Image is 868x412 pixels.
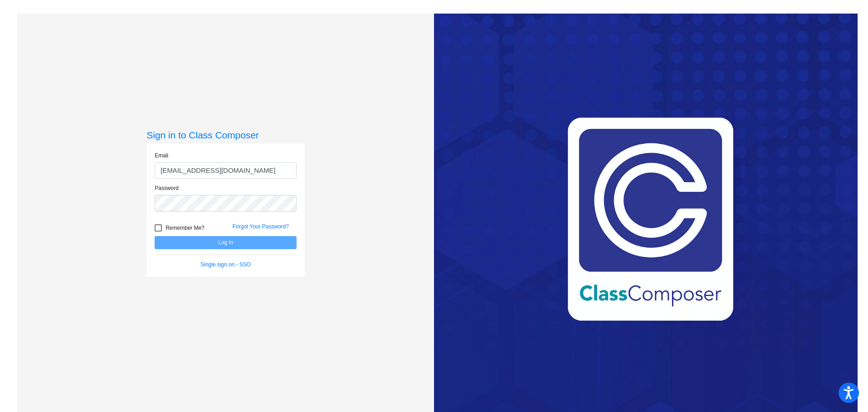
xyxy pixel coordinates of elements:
h3: Sign in to Class Composer [146,129,305,141]
button: Log In [155,236,297,249]
label: Password [155,184,179,192]
a: Forgot Your Password? [232,223,289,230]
span: Remember Me? [165,223,204,233]
a: Single sign on - SSO [201,261,251,268]
label: Email [155,152,168,160]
